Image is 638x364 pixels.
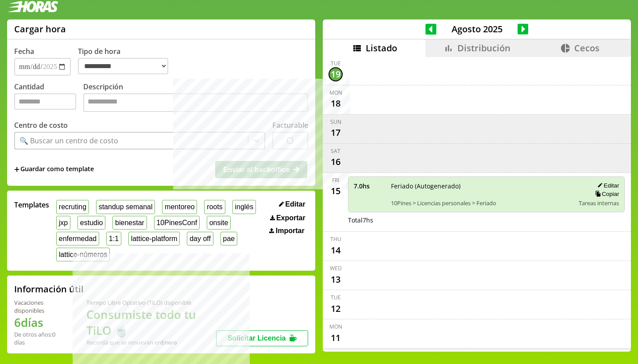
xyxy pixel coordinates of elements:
button: jxp [56,216,70,230]
div: 19 [329,67,343,81]
button: standup semanal [96,200,155,214]
div: Tue [331,60,341,67]
button: pae [220,232,237,245]
div: Sun [330,118,341,126]
div: 13 [329,272,343,286]
div: Mon [329,323,342,330]
div: Total 7 hs [348,216,625,224]
div: Recordá que se renuevan en [86,338,216,346]
div: 15 [329,184,343,198]
div: 17 [329,126,343,140]
button: recruting [56,200,89,214]
span: 10Pines > Licencias personales > Feriado [391,199,572,207]
div: Wed [330,264,342,272]
span: 7.0 hs [354,182,385,190]
h1: Cargar hora [14,23,66,35]
button: estudio [77,216,105,230]
label: Centro de costo [14,120,68,130]
img: logotipo [7,1,58,12]
span: Exportar [276,214,305,222]
button: onsite [207,216,231,230]
input: Cantidad [14,93,76,110]
button: Editar [595,182,619,189]
button: 10PinesConf [154,216,200,230]
span: Importar [276,227,305,235]
b: Enero [161,338,177,346]
select: Tipo de hora [78,58,168,74]
span: Templates [14,200,49,210]
span: +Guardar como template [14,165,94,174]
button: Exportar [267,214,308,222]
button: lattice-números [56,248,110,261]
span: Listado [366,42,397,54]
button: Copiar [592,190,619,198]
div: 🔍 Buscar un centro de costo [19,136,118,146]
label: Facturable [272,120,308,130]
div: 16 [329,155,343,169]
span: Solicitar Licencia [228,334,286,342]
span: Cecos [574,42,599,54]
button: mentoreo [162,200,197,214]
div: 11 [329,330,343,345]
label: Descripción [83,82,308,114]
span: + [14,165,19,174]
div: Vacaciones disponibles [14,299,65,314]
span: Agosto 2025 [437,23,518,35]
button: day off [187,232,213,245]
button: Solicitar Licencia [216,330,308,346]
div: Mon [329,89,342,96]
div: Thu [330,235,341,243]
div: 14 [329,243,343,257]
button: Editar [276,200,308,209]
h2: Información útil [14,283,84,295]
button: lattice-platform [128,232,180,245]
span: Tareas internas [579,199,619,207]
div: 12 [329,301,343,315]
button: 1:1 [106,232,121,245]
h1: Consumiste todo tu TiLO 🍵 [86,307,216,338]
div: 18 [329,96,343,111]
div: Fri [332,176,339,184]
span: Feriado (Autogenerado) [391,182,572,190]
h1: 6 días [14,314,65,330]
div: Tue [331,294,341,301]
span: Distribución [457,42,510,54]
div: De otros años: 0 días [14,330,65,346]
textarea: Descripción [83,93,308,112]
span: Editar [285,200,305,208]
button: roots [204,200,225,214]
button: enfermedad [56,232,99,245]
button: bienestar [112,216,147,230]
div: scrollable content [323,57,631,350]
label: Cantidad [14,82,83,114]
div: Sat [331,147,340,155]
label: Tipo de hora [78,46,175,76]
button: inglés [232,200,256,214]
div: Tiempo Libre Optativo (TiLO) disponible [86,299,216,307]
label: Fecha [14,46,34,56]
